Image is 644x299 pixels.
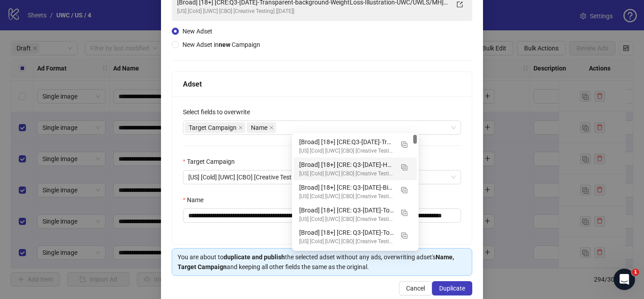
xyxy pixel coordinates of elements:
div: Adset [183,79,461,90]
span: close [269,125,274,130]
div: [US] [Cold] [UWC] [CBO] [Creative Testing] [[DATE]] [177,7,449,16]
button: Duplicate [432,281,472,295]
span: [US] [Cold] [UWC] [CBO] [Creative Testing] [26 Dec 2024] [188,170,456,184]
div: [US] [Cold] [UWC] [CBO] [Creative Testing] [[DATE]] [299,192,394,201]
span: Target Campaign [185,122,245,133]
div: [US] [Cold] [UWC] [CBO] [Creative Testing] [[DATE]] [299,237,394,246]
div: [US] [Cold] [UWC] [CBO] [Creative Testing] [[DATE]] [299,147,394,155]
span: 1 [632,269,639,276]
span: New Adset in Campaign [182,41,260,48]
img: Duplicate [401,210,407,216]
label: Select fields to overwrite [183,107,256,117]
strong: Name, Target Campaign [178,253,454,270]
div: [US] [Cold] [UWC] [CBO] [Creative Testing] [[DATE]] [299,215,394,224]
div: You are about to the selected adset without any ads, overwriting adset's and keeping all other fi... [178,252,466,272]
span: close [238,125,243,130]
div: [Broad] [18+] [CRE: Q3-[DATE]-HOTtrainer-Authority-Testimonial-UWC/UWLS][[DATE]] [299,160,394,170]
div: [Broad] [18+] [CRE: Q3-08-AUG-2025-Fine.YOU WIN.-Text Only-UWC/UWLS][15 Aug 2025] [294,248,417,271]
div: [Broad] [18+] [CRE: Q3-[DATE]-Bikini-Emergency-ARMFAT-Testimonial-VO-UWC/UWLS-1.3][[DATE]] [299,183,394,192]
label: Target Campaign [183,157,241,166]
strong: new [219,41,230,48]
span: export [457,1,463,8]
div: [Broad] [18+] [CRE:Q3-08-AUG-2025-Transparent-background-WeightLoss-Illustration-UWC/UWLS/MH][25 ... [294,135,417,158]
span: Target Campaign [189,123,237,133]
button: Duplicate [397,228,411,242]
button: Duplicate [397,160,411,174]
div: [Broad] [18+] [CRE:Q3-[DATE]-Transparent-background-WeightLoss-Illustration-UWC/UWLS/MH][[DATE]] [299,137,394,147]
strong: duplicate and publish [224,253,285,261]
img: Duplicate [401,187,407,193]
iframe: Intercom live chat [614,269,635,290]
img: Duplicate [401,141,407,148]
img: Duplicate [401,233,407,239]
button: Duplicate [397,183,411,197]
div: [Broad] [18+] [CRE: Q3-08-AUG-2025-To The Nutritionist-Text Overlay-UWC/UWLS][20 Aug 2025] [294,203,417,226]
div: [US] [Cold] [UWC] [CBO] [Creative Testing] [[DATE]] [299,170,394,178]
button: Duplicate [397,205,411,220]
button: Cancel [399,281,432,295]
input: Name [183,208,461,223]
span: Cancel [406,285,425,292]
label: Name [183,195,209,205]
div: [Broad] [18+] [CRE: Q3-08-AUG-2025-To The Nutritionist-Text Overlay-UWC/UWLS][15 Aug 2025] [294,225,417,248]
button: Duplicate [397,137,411,151]
img: Duplicate [401,164,407,170]
div: [Broad] [18+] [CRE: Q3-08-AUG-2025-HOTtrainer-Authority-Testimonial-UWC/UWLS][20 Aug 2025] [294,158,417,180]
div: [Broad] [18+] [CRE: Q3-08-AUG-2025-Bikini-Emergency-ARMFAT-Testimonial-VO-UWC/UWLS-1.3][20 Aug 2025] [294,180,417,203]
span: New Adset [182,28,212,35]
span: Name [251,123,267,133]
span: Name [247,122,276,133]
div: [Broad] [18+] [CRE: Q3-[DATE]-To The Nutritionist-Text Overlay-UWC/UWLS][[DATE]] [299,228,394,237]
span: Duplicate [439,285,465,292]
div: [Broad] [18+] [CRE: Q3-[DATE]-To The Nutritionist-Text Overlay-UWC/UWLS][[DATE]] [299,205,394,215]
